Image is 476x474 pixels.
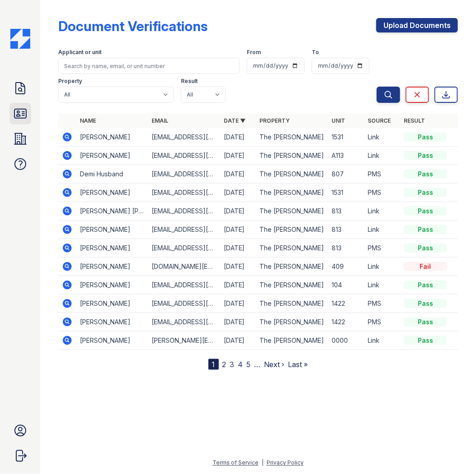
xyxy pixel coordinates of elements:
[256,221,328,239] td: The [PERSON_NAME]
[220,184,256,202] td: [DATE]
[76,258,148,276] td: [PERSON_NAME]
[220,239,256,258] td: [DATE]
[76,128,148,147] td: [PERSON_NAME]
[58,18,208,34] div: Document Verifications
[213,460,259,466] a: Terms of Service
[220,147,256,165] td: [DATE]
[220,313,256,331] td: [DATE]
[148,202,220,221] td: [EMAIL_ADDRESS][DOMAIN_NAME]
[148,165,220,184] td: [EMAIL_ADDRESS][DOMAIN_NAME]
[328,128,364,147] td: 1531
[76,221,148,239] td: [PERSON_NAME]
[364,295,400,313] td: PMS
[364,221,400,239] td: Link
[238,360,243,369] a: 4
[328,295,364,313] td: 1422
[220,258,256,276] td: [DATE]
[404,151,447,160] div: Pass
[247,49,261,56] label: From
[404,336,447,345] div: Pass
[328,313,364,331] td: 1422
[364,276,400,295] td: Link
[254,359,261,370] span: …
[364,147,400,165] td: Link
[364,184,400,202] td: PMS
[148,313,220,331] td: [EMAIL_ADDRESS][DOMAIN_NAME]
[328,202,364,221] td: 813
[256,276,328,295] td: The [PERSON_NAME]
[404,281,447,290] div: Pass
[148,184,220,202] td: [EMAIL_ADDRESS][DOMAIN_NAME]
[148,276,220,295] td: [EMAIL_ADDRESS][DOMAIN_NAME]
[220,221,256,239] td: [DATE]
[220,295,256,313] td: [DATE]
[364,258,400,276] td: Link
[222,360,226,369] a: 2
[148,295,220,313] td: [EMAIL_ADDRESS][DOMAIN_NAME]
[220,202,256,221] td: [DATE]
[76,202,148,221] td: [PERSON_NAME] [PERSON_NAME]
[76,313,148,331] td: [PERSON_NAME]
[328,239,364,258] td: 813
[76,331,148,350] td: [PERSON_NAME]
[404,133,447,142] div: Pass
[364,202,400,221] td: Link
[256,128,328,147] td: The [PERSON_NAME]
[148,331,220,350] td: [PERSON_NAME][EMAIL_ADDRESS][PERSON_NAME][DOMAIN_NAME]
[404,299,447,308] div: Pass
[76,276,148,295] td: [PERSON_NAME]
[260,117,290,124] a: Property
[328,165,364,184] td: 807
[220,165,256,184] td: [DATE]
[148,239,220,258] td: [EMAIL_ADDRESS][DOMAIN_NAME]
[58,58,240,74] input: Search by name, email, or unit number
[58,78,82,85] label: Property
[364,239,400,258] td: PMS
[364,165,400,184] td: PMS
[208,359,219,370] div: 1
[328,184,364,202] td: 1531
[328,147,364,165] td: A113
[256,202,328,221] td: The [PERSON_NAME]
[264,360,285,369] a: Next ›
[288,360,308,369] a: Last »
[404,188,447,197] div: Pass
[404,262,447,271] div: Fail
[404,170,447,179] div: Pass
[58,49,102,56] label: Applicant or unit
[152,117,168,124] a: Email
[76,295,148,313] td: [PERSON_NAME]
[332,117,345,124] a: Unit
[220,276,256,295] td: [DATE]
[364,313,400,331] td: PMS
[267,460,304,466] a: Privacy Policy
[256,239,328,258] td: The [PERSON_NAME]
[262,460,263,466] div: |
[256,184,328,202] td: The [PERSON_NAME]
[256,165,328,184] td: The [PERSON_NAME]
[220,331,256,350] td: [DATE]
[328,276,364,295] td: 104
[328,331,364,350] td: 0000
[76,239,148,258] td: [PERSON_NAME]
[328,258,364,276] td: 409
[10,29,30,49] img: CE_Icon_Blue-c292c112584629df590d857e76928e9f676e5b41ef8f769ba2f05ee15b207248.png
[148,128,220,147] td: [EMAIL_ADDRESS][DOMAIN_NAME]
[230,360,235,369] a: 3
[220,128,256,147] td: [DATE]
[404,207,447,216] div: Pass
[76,165,148,184] td: Demi Husband
[80,117,96,124] a: Name
[181,78,198,85] label: Result
[404,318,447,327] div: Pass
[404,225,447,234] div: Pass
[364,128,400,147] td: Link
[256,295,328,313] td: The [PERSON_NAME]
[76,184,148,202] td: [PERSON_NAME]
[256,331,328,350] td: The [PERSON_NAME]
[148,147,220,165] td: [EMAIL_ADDRESS][DOMAIN_NAME]
[368,117,391,124] a: Source
[247,360,251,369] a: 5
[312,49,319,56] label: To
[404,244,447,253] div: Pass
